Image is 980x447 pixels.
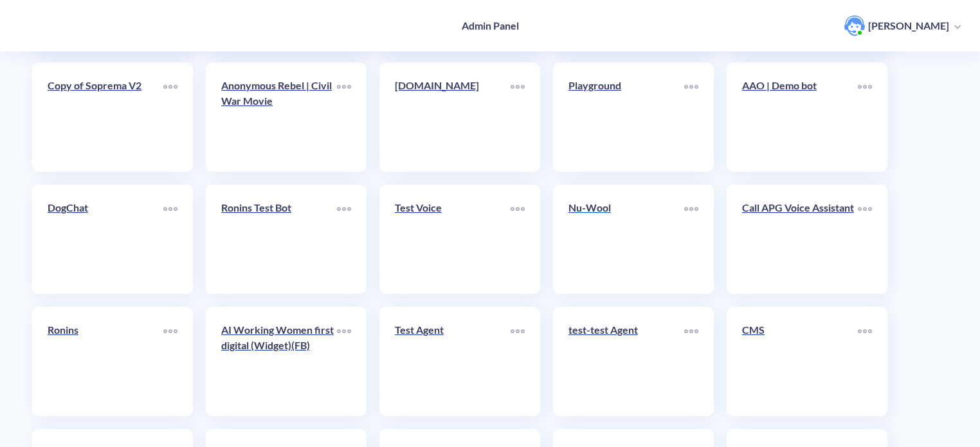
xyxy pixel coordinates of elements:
[48,200,163,215] p: DogChat
[48,78,163,156] a: Copy of Soprema V2
[568,322,684,401] a: test-test Agent
[395,322,511,401] a: Test Agent
[568,78,684,156] a: Playground
[868,19,949,33] p: [PERSON_NAME]
[48,322,163,338] p: Ronins
[742,322,858,338] p: CMS
[462,19,519,32] h4: Admin Panel
[838,14,967,37] button: user photo[PERSON_NAME]
[221,200,337,215] p: Ronins Test Bot
[221,322,337,401] a: AI Working Women first digital (Widget)(FB)
[742,78,858,93] p: AAO | Demo bot
[742,200,858,278] a: Call APG Voice Assistant
[568,322,684,338] p: test-test Agent
[568,78,684,93] p: Playground
[742,78,858,156] a: AAO | Demo bot
[395,200,511,215] p: Test Voice
[48,200,163,278] a: DogChat
[742,200,858,215] p: Call APG Voice Assistant
[395,78,511,93] p: [DOMAIN_NAME]
[395,200,511,278] a: Test Voice
[48,322,163,401] a: Ronins
[221,78,337,156] a: Anonymous Rebel | Civil War Movie
[742,322,858,401] a: CMS
[395,322,511,338] p: Test Agent
[568,200,684,278] a: Nu-Wool
[221,322,337,353] p: AI Working Women first digital (Widget)(FB)
[395,78,511,156] a: [DOMAIN_NAME]
[844,15,865,36] img: user photo
[221,78,337,109] p: Anonymous Rebel | Civil War Movie
[48,78,163,93] p: Copy of Soprema V2
[568,200,684,215] p: Nu-Wool
[221,200,337,278] a: Ronins Test Bot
